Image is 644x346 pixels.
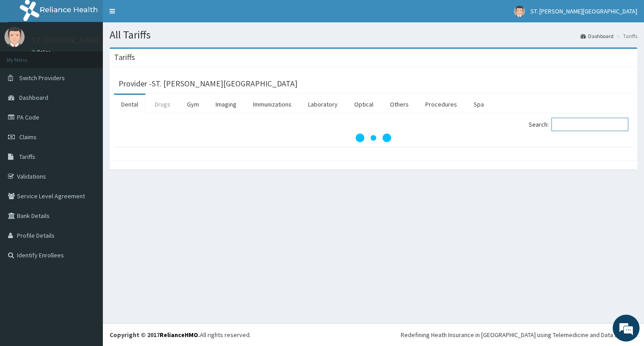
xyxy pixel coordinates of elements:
[4,244,170,276] textarea: Type your message and hit 'Enter'
[103,323,644,346] footer: All rights reserved.
[551,118,628,131] input: Search:
[19,153,35,161] span: Tariffs
[119,80,297,88] h3: Provider - ST. [PERSON_NAME][GEOGRAPHIC_DATA]
[401,330,637,339] div: Redefining Heath Insurance in [GEOGRAPHIC_DATA] using Telemedicine and Data Science!
[52,113,123,203] span: We're online!
[466,95,491,114] a: Spa
[530,7,637,15] span: ST. [PERSON_NAME][GEOGRAPHIC_DATA]
[529,118,628,131] label: Search:
[19,94,48,102] span: Dashboard
[47,50,150,62] div: Chat with us now
[180,95,206,114] a: Gym
[17,45,36,67] img: d_794563401_company_1708531726252_794563401
[356,120,391,156] svg: audio-loading
[31,36,176,44] p: ST. [PERSON_NAME][GEOGRAPHIC_DATA]
[110,331,200,339] strong: Copyright © 2017 .
[160,331,198,339] a: RelianceHMO
[31,49,53,55] a: Online
[148,95,178,114] a: Drugs
[208,95,244,114] a: Imaging
[4,27,25,47] img: User Image
[114,95,145,114] a: Dental
[418,95,464,114] a: Procedures
[383,95,416,114] a: Others
[110,29,637,41] h1: All Tariffs
[147,4,168,26] div: Minimize live chat window
[514,6,525,17] img: User Image
[301,95,345,114] a: Laboratory
[19,74,65,82] span: Switch Providers
[246,95,299,114] a: Immunizations
[19,133,37,141] span: Claims
[114,53,135,61] h3: Tariffs
[347,95,381,114] a: Optical
[614,32,637,40] li: Tariffs
[580,32,614,40] a: Dashboard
